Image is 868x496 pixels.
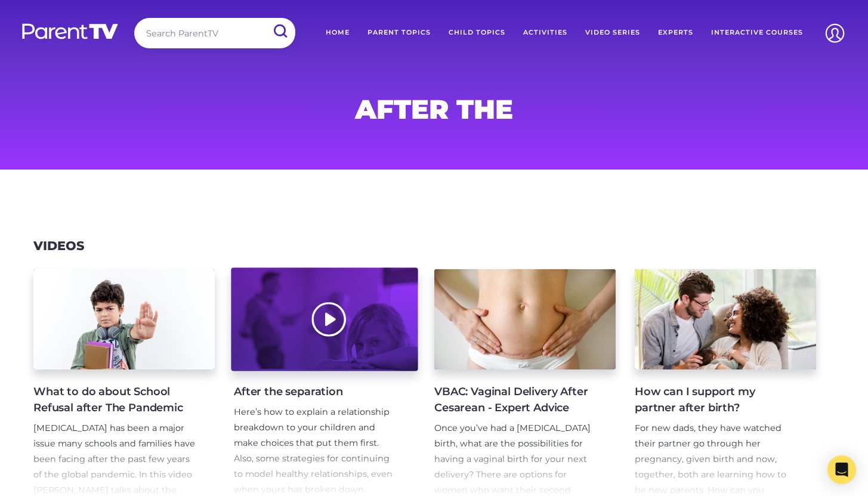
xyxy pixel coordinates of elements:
h4: What to do about School Refusal after The Pandemic [33,384,196,416]
a: Home [317,18,359,48]
a: Experts [649,18,702,48]
div: Open Intercom Messenger [827,455,856,484]
input: Submit [264,18,295,45]
h4: VBAC: Vaginal Delivery After Cesarean - Expert Advice [434,384,597,416]
a: Video Series [576,18,649,48]
img: Account [820,18,850,48]
h4: How can I support my partner after birth? [635,384,797,416]
img: parenttv-logo-white.4c85aaf.svg [21,23,119,40]
h4: After the separation [234,384,396,400]
a: Activities [514,18,576,48]
input: Search ParentTV [134,18,295,48]
h1: after the [147,97,722,121]
a: Parent Topics [359,18,440,48]
h3: Videos [33,239,84,254]
a: Interactive Courses [702,18,812,48]
a: Child Topics [440,18,514,48]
